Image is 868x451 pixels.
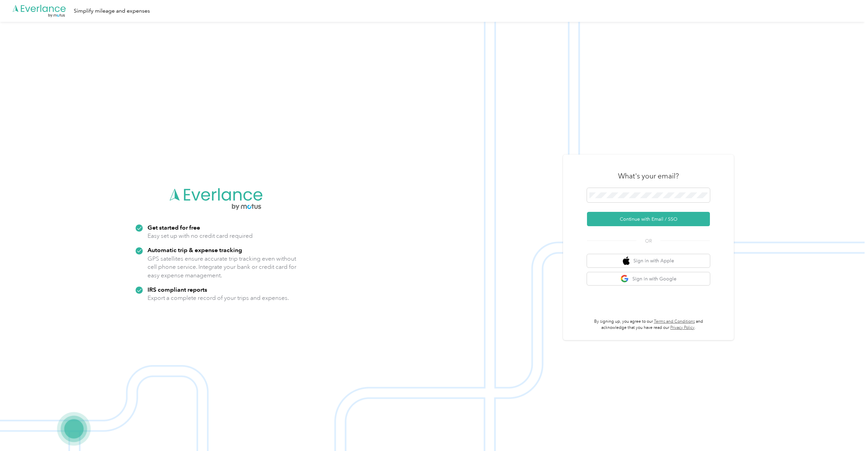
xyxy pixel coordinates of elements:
[587,319,710,331] p: By signing up, you agree to our and acknowledge that you have read our .
[587,212,710,226] button: Continue with Email / SSO
[620,275,629,283] img: google logo
[74,7,150,15] div: Simplify mileage and expenses
[148,246,242,253] strong: Automatic trip & expense tracking
[636,237,660,245] span: OR
[148,286,207,293] strong: IRS compliant reports
[148,294,289,302] p: Export a complete record of your trips and expenses.
[654,319,695,324] a: Terms and Conditions
[618,171,679,181] h3: What's your email?
[623,257,630,265] img: apple logo
[830,413,868,451] iframe: Everlance-gr Chat Button Frame
[148,254,297,280] p: GPS satellites ensure accurate trip tracking even without cell phone service. Integrate your bank...
[670,325,695,330] a: Privacy Policy
[148,232,253,240] p: Easy set up with no credit card required
[148,224,200,231] strong: Get started for free
[587,254,710,267] button: apple logoSign in with Apple
[587,272,710,286] button: google logoSign in with Google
